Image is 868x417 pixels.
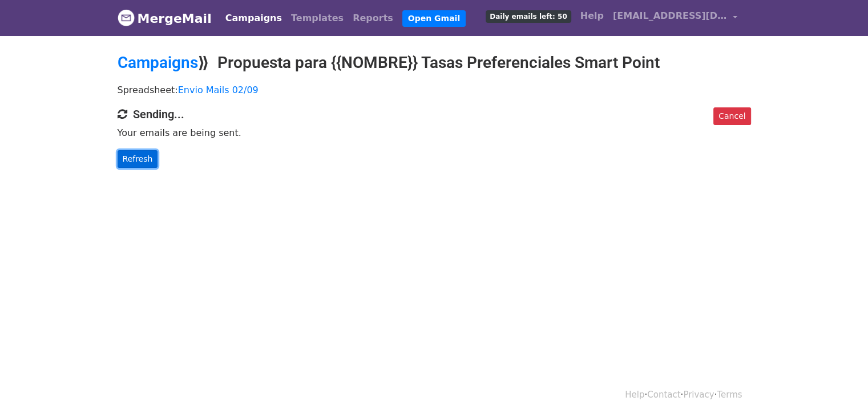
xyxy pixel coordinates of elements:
[221,7,286,30] a: Campaigns
[576,5,608,27] a: Help
[402,10,466,27] a: Open Gmail
[118,107,751,121] h4: Sending...
[118,150,158,168] a: Refresh
[286,7,348,30] a: Templates
[647,390,680,400] a: Contact
[118,84,751,96] p: Spreadsheet:
[118,127,751,139] p: Your emails are being sent.
[683,390,714,400] a: Privacy
[118,53,751,73] h2: ⟫ Propuesta para {{NOMBRE}} Tasas Preferenciales Smart Point
[118,9,135,26] img: MergeMail logo
[481,5,575,27] a: Daily emails left: 50
[118,6,212,30] a: MergeMail
[811,362,868,417] div: Widget de chat
[811,362,868,417] iframe: Chat Widget
[713,107,750,125] a: Cancel
[717,390,742,400] a: Terms
[625,390,644,400] a: Help
[608,5,742,31] a: [EMAIL_ADDRESS][DOMAIN_NAME]
[178,85,259,95] a: Envio Mails 02/09
[348,7,398,30] a: Reports
[118,53,198,72] a: Campaigns
[613,9,727,23] span: [EMAIL_ADDRESS][DOMAIN_NAME]
[486,10,571,23] span: Daily emails left: 50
